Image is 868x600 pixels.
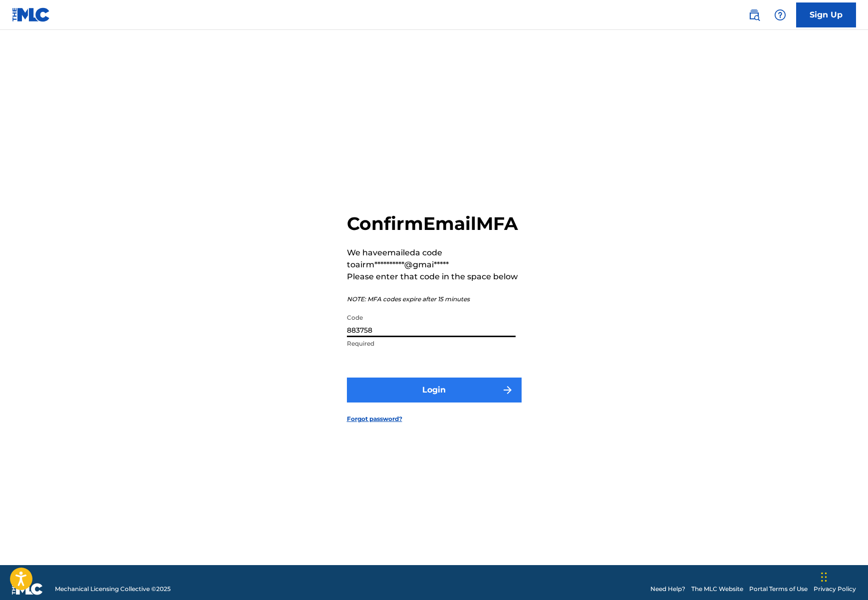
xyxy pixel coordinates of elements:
[502,384,514,396] img: f7272a7cc735f4ea7f67.svg
[347,271,522,283] p: Please enter that code in the space below
[818,552,868,600] div: Виджет чата
[347,378,522,402] button: Login
[744,5,764,25] a: Public Search
[821,562,827,592] div: Перетащить
[691,585,743,594] a: The MLC Website
[12,583,43,595] img: logo
[774,9,786,21] img: help
[347,414,402,423] a: Forgot password?
[796,2,856,27] a: Sign Up
[749,585,808,594] a: Portal Terms of Use
[12,7,50,22] img: MLC Logo
[814,585,856,594] a: Privacy Policy
[818,552,868,600] iframe: Chat Widget
[347,339,516,348] p: Required
[347,212,522,235] h2: Confirm Email MFA
[347,295,522,304] p: NOTE: MFA codes expire after 15 minutes
[748,9,760,21] img: search
[770,5,790,25] div: Help
[55,585,171,594] span: Mechanical Licensing Collective © 2025
[650,585,685,594] a: Need Help?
